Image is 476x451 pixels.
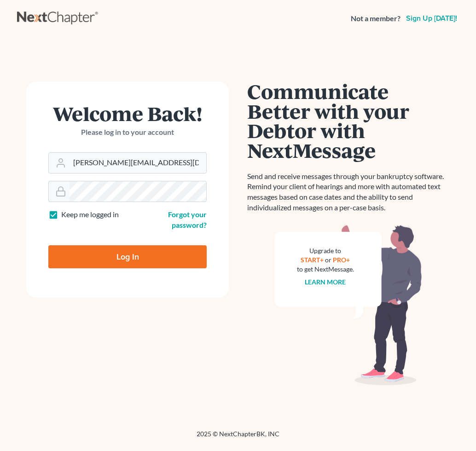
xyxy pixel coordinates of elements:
[247,171,450,213] p: Send and receive messages through your bankruptcy software. Remind your client of hearings and mo...
[333,256,350,264] a: PRO+
[48,127,207,138] p: Please log in to your account
[325,256,332,264] span: or
[404,15,459,22] a: Sign up [DATE]!
[61,209,119,220] label: Keep me logged in
[48,104,207,123] h1: Welcome Back!
[17,429,459,446] div: 2025 © NextChapterBK, INC
[275,224,422,385] img: nextmessage_bg-59042aed3d76b12b5cd301f8e5b87938c9018125f34e5fa2b7a6b67550977c72.svg
[70,153,206,173] input: Email Address
[297,265,354,274] div: to get NextMessage.
[48,245,207,268] input: Log In
[301,256,324,264] a: START+
[168,210,207,229] a: Forgot your password?
[297,246,354,255] div: Upgrade to
[351,13,401,24] strong: Not a member?
[247,81,450,160] h1: Communicate Better with your Debtor with NextMessage
[305,278,346,286] a: Learn more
